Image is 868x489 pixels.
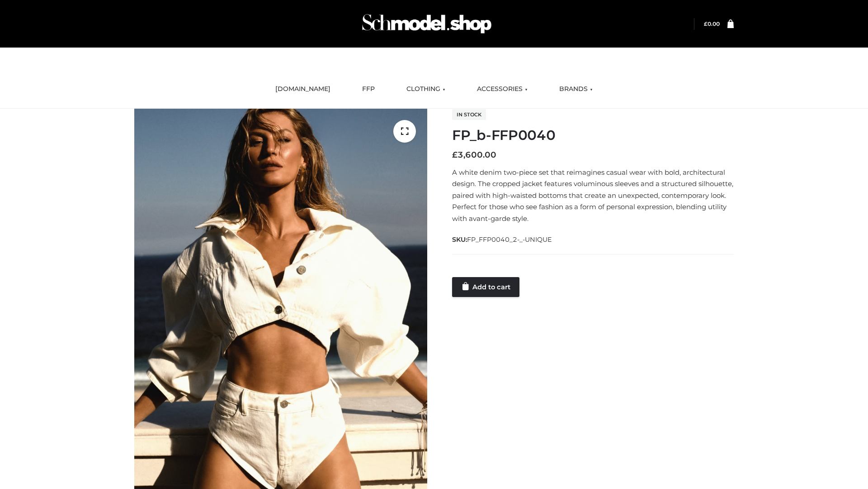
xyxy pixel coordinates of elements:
a: ACCESSORIES [470,79,534,99]
span: FP_FFP0040_2-_-UNIQUE [467,235,552,244]
bdi: 0.00 [704,20,720,27]
span: In stock [452,109,486,120]
a: £0.00 [704,20,720,27]
a: CLOTHING [400,79,452,99]
img: Schmodel Admin 964 [359,6,495,42]
span: £ [452,150,458,160]
span: SKU: [452,234,553,245]
a: FFP [355,79,382,99]
p: A white denim two-piece set that reimagines casual wear with bold, architectural design. The crop... [452,167,734,225]
a: Add to cart [452,277,519,297]
span: £ [704,20,708,27]
a: BRANDS [552,79,599,99]
h1: FP_b-FFP0040 [452,127,734,144]
bdi: 3,600.00 [452,150,496,160]
a: [DOMAIN_NAME] [269,79,337,99]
